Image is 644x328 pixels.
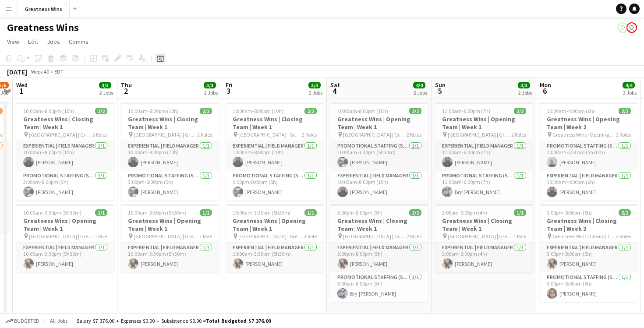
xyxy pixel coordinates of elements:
span: [GEOGRAPHIC_DATA] | Greatness Wins Store [448,131,511,138]
span: 4/4 [623,82,635,88]
span: 6 [538,86,551,96]
span: Week 40 [29,68,51,75]
app-card-role: Experiential | Field Manager1/110:00am-4:00pm (6h)[PERSON_NAME] [540,171,638,201]
div: Salary $7 376.00 + Expenses $0.00 + Subsistence $0.00 = [77,317,271,324]
span: Total Budgeted $7 376.00 [206,317,271,324]
app-user-avatar: Jamaal Jemmott [618,22,628,33]
span: 3:00pm-8:00pm (5h) [547,209,592,216]
span: [GEOGRAPHIC_DATA] | Greatness Wins Store [134,131,197,138]
app-card-role: Experiential | Field Manager1/110:00am-3:30pm (5h30m)[PERSON_NAME] [16,243,114,272]
span: 2/2 [619,108,631,114]
span: Comms [69,38,88,46]
span: [GEOGRAPHIC_DATA] | Greatness Wins Store [448,233,513,240]
app-job-card: 10:00am-8:00pm (10h)2/2Greatness Wins | Opening Team | Week 1 [GEOGRAPHIC_DATA] | Greatness Wins ... [330,102,428,201]
app-card-role: Experiential | Field Manager1/13:00pm-8:00pm (5h)[PERSON_NAME] [330,243,428,272]
span: 3 [224,86,233,96]
span: Budgeted [14,318,39,324]
span: Sun [435,81,446,89]
span: [GEOGRAPHIC_DATA] | Greatness Wins Store [134,233,199,240]
app-card-role: Experiential | Field Manager1/111:00am-6:00pm (7h)[PERSON_NAME] [435,141,533,171]
span: All jobs [48,317,69,324]
span: [GEOGRAPHIC_DATA] | Greatness Wins Store [238,131,302,138]
span: 10:00am-8:00pm (10h) [23,108,74,114]
span: 2 Roles [92,131,107,138]
app-job-card: 10:00am-8:00pm (10h)2/2Greatness Wins | Closing Team | Week 1 [GEOGRAPHIC_DATA] | Greatness Wins ... [16,102,114,201]
app-job-card: 11:00am-6:00pm (7h)2/2Greatness Wins | Opening Team | Week 1 [GEOGRAPHIC_DATA] | Greatness Wins S... [435,102,533,201]
app-card-role: Experiential | Field Manager1/110:00am-8:00pm (10h)[PERSON_NAME] [330,171,428,201]
div: 2 Jobs [204,89,218,96]
span: Jobs [47,38,60,46]
app-job-card: 10:00am-3:30pm (5h30m)1/1Greatness Wins | Opening Team | Week 1 [GEOGRAPHIC_DATA] | Greatness Win... [121,204,219,272]
div: 2 Jobs [309,89,322,96]
span: 2 Roles [302,131,317,138]
span: 3/3 [308,82,321,88]
span: 2 [120,86,132,96]
h3: Greatness Wins | Closing Team | Week 1 [435,217,533,233]
span: 10:00am-4:00pm (6h) [547,108,595,114]
span: 1/1 [514,209,526,216]
h1: Greatness Wins [7,21,79,34]
span: Greatness Wins | Closing Team | Week 2 [552,233,616,240]
a: Comms [65,36,92,47]
span: Wed [16,81,28,89]
div: 2 Jobs [518,89,532,96]
span: 2 Roles [407,131,421,138]
app-job-card: 10:00am-8:00pm (10h)2/2Greatness Wins | Closing Team | Week 1 [GEOGRAPHIC_DATA] | Greatness Wins ... [121,102,219,201]
span: 10:00am-8:00pm (10h) [337,108,388,114]
app-job-card: 10:00am-4:00pm (6h)2/2Greatness Wins | Opening Team | Week 2 Greatness Wins | Opening Team | Week... [540,102,638,201]
span: 2/2 [514,108,526,114]
span: 11:00am-6:00pm (7h) [442,108,490,114]
span: 3:00pm-8:00pm (5h) [337,209,382,216]
span: Thu [121,81,132,89]
a: View [4,36,23,47]
span: 2/2 [304,108,317,114]
app-card-role: Promotional Staffing (Sales Staff)1/13:00pm-8:00pm (5h)[PERSON_NAME] [540,272,638,302]
div: 10:00am-3:30pm (5h30m)1/1Greatness Wins | Opening Team | Week 1 [GEOGRAPHIC_DATA] | Greatness Win... [226,204,324,272]
app-card-role: Experiential | Field Manager1/13:00pm-8:00pm (5h)[PERSON_NAME] [540,243,638,272]
h3: Greatness Wins | Closing Team | Week 1 [121,115,219,131]
app-user-avatar: Anthony Marino [626,22,637,33]
h3: Greatness Wins | Closing Team | Week 1 [330,217,428,233]
span: 1 Role [304,233,317,240]
span: Edit [28,38,38,46]
a: Edit [25,36,42,47]
span: 3/3 [204,82,216,88]
span: 4 [329,86,340,96]
div: 3:00pm-8:00pm (5h)2/2Greatness Wins | Closing Team | Week 1 [GEOGRAPHIC_DATA] | Greatness Wins St... [330,204,428,302]
span: [GEOGRAPHIC_DATA] | Greatness Wins Store [29,233,95,240]
div: 2 Jobs [414,89,427,96]
span: 10:00am-8:00pm (10h) [233,108,283,114]
app-job-card: 3:00pm-8:00pm (5h)2/2Greatness Wins | Closing Team | Week 2 Greatness Wins | Closing Team | Week ... [540,204,638,302]
span: 10:00am-3:30pm (5h30m) [233,209,291,216]
h3: Greatness Wins | Opening Team | Week 1 [121,217,219,233]
span: 2 Roles [407,233,421,240]
app-job-card: 10:00am-3:30pm (5h30m)1/1Greatness Wins | Opening Team | Week 1 [GEOGRAPHIC_DATA] | Greatness Win... [16,204,114,272]
app-card-role: Experiential | Field Manager1/110:00am-8:00pm (10h)[PERSON_NAME] [16,141,114,171]
div: [DATE] [7,67,27,76]
span: 2/2 [619,209,631,216]
span: 1/1 [95,209,107,216]
div: 2 Jobs [623,89,637,96]
span: 2:00pm-6:00pm (4h) [442,209,487,216]
span: [GEOGRAPHIC_DATA] | Greatness Wins Store [343,131,407,138]
span: Fri [226,81,233,89]
app-card-role: Experiential | Field Manager1/110:00am-8:00pm (10h)[PERSON_NAME] [121,141,219,171]
app-job-card: 2:00pm-6:00pm (4h)1/1Greatness Wins | Closing Team | Week 1 [GEOGRAPHIC_DATA] | Greatness Wins St... [435,204,533,272]
span: 2/2 [409,209,421,216]
h3: Greatness Wins | Opening Team | Week 1 [435,115,533,131]
span: 5 [434,86,446,96]
app-card-role: Experiential | Field Manager1/110:00am-8:00pm (10h)[PERSON_NAME] [226,141,324,171]
span: 3/3 [99,82,111,88]
span: 2 Roles [616,233,631,240]
span: Mon [540,81,551,89]
h3: Greatness Wins | Closing Team | Week 1 [226,115,324,131]
app-card-role: Promotional Staffing (Sales Staff)1/111:00am-6:00pm (7h)Bry’[PERSON_NAME] [435,171,533,201]
span: 1 [15,86,28,96]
